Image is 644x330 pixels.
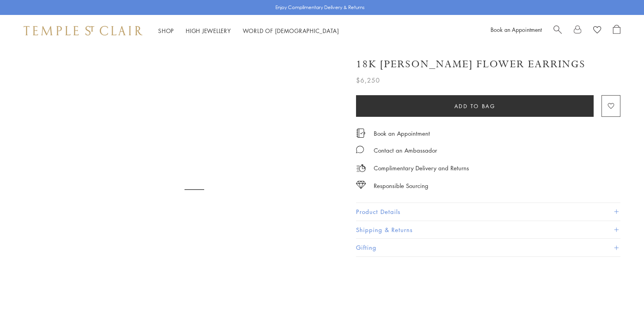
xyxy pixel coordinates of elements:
[158,27,174,35] a: ShopShop
[554,25,562,37] a: Search
[356,129,365,138] img: icon_appointment.svg
[24,26,142,35] img: Temple St. Clair
[374,129,430,138] a: Book an Appointment
[356,146,364,153] img: MessageIcon-01_2.svg
[356,239,620,256] button: Gifting
[356,95,594,117] button: Add to bag
[613,25,620,37] a: Open Shopping Bag
[491,26,542,33] a: Book an Appointment
[374,163,469,173] p: Complimentary Delivery and Returns
[454,102,496,111] span: Add to bag
[374,181,428,191] div: Responsible Sourcing
[186,27,231,35] a: High JewelleryHigh Jewellery
[356,181,366,189] img: icon_sourcing.svg
[275,4,365,11] p: Enjoy Complimentary Delivery & Returns
[593,25,601,37] a: View Wishlist
[356,75,380,85] span: $6,250
[356,203,620,221] button: Product Details
[356,163,366,173] img: icon_delivery.svg
[356,221,620,239] button: Shipping & Returns
[374,146,437,155] div: Contact an Ambassador
[158,26,339,36] nav: Main navigation
[243,27,339,35] a: World of [DEMOGRAPHIC_DATA]World of [DEMOGRAPHIC_DATA]
[356,57,585,71] h1: 18K [PERSON_NAME] Flower Earrings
